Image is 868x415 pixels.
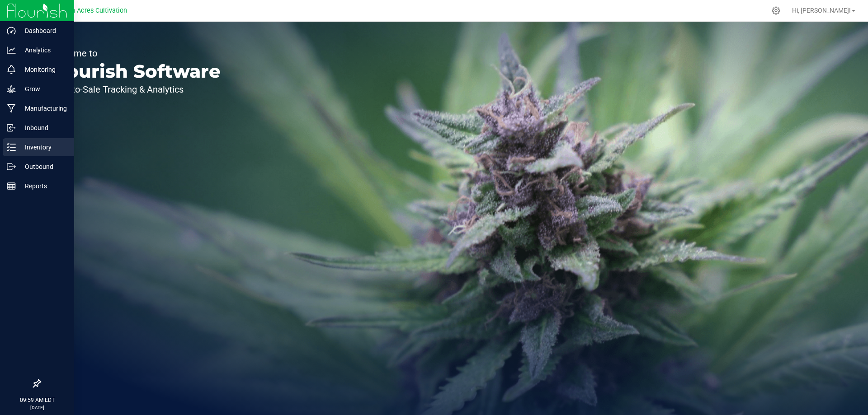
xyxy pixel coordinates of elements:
[16,181,70,191] p: Reports
[49,49,221,58] p: Welcome to
[7,182,16,191] inline-svg: Reports
[7,162,16,171] inline-svg: Outbound
[792,7,851,14] span: Hi, [PERSON_NAME]!
[4,404,70,411] p: [DATE]
[49,85,221,94] p: Seed-to-Sale Tracking & Analytics
[16,122,70,133] p: Inbound
[16,103,70,114] p: Manufacturing
[7,46,16,55] inline-svg: Analytics
[7,84,16,93] inline-svg: Grow
[4,396,70,404] p: 09:59 AM EDT
[16,45,70,56] p: Analytics
[7,26,16,35] inline-svg: Dashboard
[7,143,16,152] inline-svg: Inventory
[16,84,70,94] p: Grow
[7,65,16,74] inline-svg: Monitoring
[16,64,70,75] p: Monitoring
[49,62,221,80] p: Flourish Software
[7,123,16,132] inline-svg: Inbound
[16,25,70,36] p: Dashboard
[16,142,70,153] p: Inventory
[57,7,127,14] span: Green Acres Cultivation
[7,104,16,113] inline-svg: Manufacturing
[770,6,782,15] div: Manage settings
[16,161,70,172] p: Outbound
